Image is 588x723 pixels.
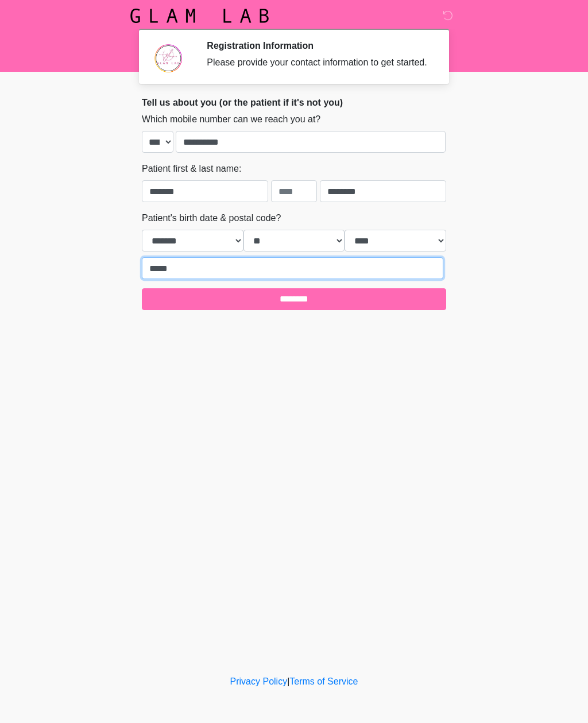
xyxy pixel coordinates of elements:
label: Patient's birth date & postal code? [142,211,281,225]
img: Agent Avatar [150,40,185,75]
h2: Registration Information [207,40,429,51]
div: Please provide your contact information to get started. [207,56,429,69]
img: Glam Lab Logo [130,9,269,23]
a: | [287,676,289,686]
a: Privacy Policy [230,676,288,686]
h2: Tell us about you (or the patient if it's not you) [142,97,446,108]
label: Patient first & last name: [142,162,241,176]
label: Which mobile number can we reach you at? [142,113,320,126]
a: Terms of Service [289,676,358,686]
